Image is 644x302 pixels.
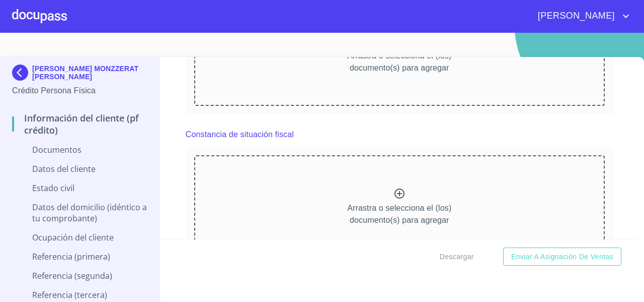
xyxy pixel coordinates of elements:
[12,112,147,136] p: Información del cliente (PF crédito)
[12,65,147,85] div: [PERSON_NAME] MONZZERAT [PERSON_NAME]
[12,289,147,300] p: Referencia (tercera)
[12,232,147,243] p: Ocupación del Cliente
[440,251,474,263] span: Descargar
[12,85,147,97] p: Crédito Persona Física
[12,202,147,224] p: Datos del domicilio (idéntico a tu comprobante)
[530,8,632,24] button: account of current user
[12,163,147,174] p: Datos del cliente
[347,50,451,74] p: Arrastra o selecciona el (los) documento(s) para agregar
[186,129,294,141] p: Constancia de situación fiscal
[503,248,621,266] button: Enviar a Asignación de Ventas
[12,144,147,155] p: Documentos
[511,251,613,263] span: Enviar a Asignación de Ventas
[32,65,147,81] p: [PERSON_NAME] MONZZERAT [PERSON_NAME]
[12,183,147,194] p: Estado Civil
[347,202,451,226] p: Arrastra o selecciona el (los) documento(s) para agregar
[12,270,147,281] p: Referencia (segunda)
[12,251,147,262] p: Referencia (primera)
[12,65,32,81] img: Docupass spot blue
[530,8,620,24] span: [PERSON_NAME]
[436,248,478,266] button: Descargar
